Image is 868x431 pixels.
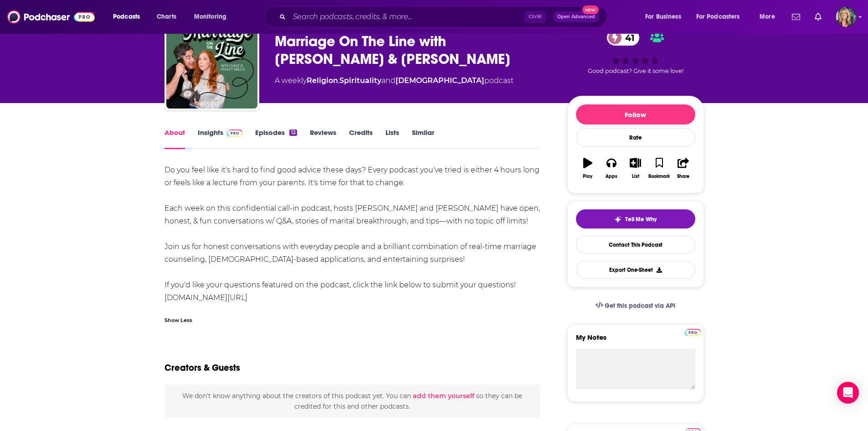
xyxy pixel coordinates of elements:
span: and [381,76,395,85]
span: Charts [157,10,176,23]
a: Credits [349,128,373,149]
span: Tell Me Why [625,216,657,223]
a: Show notifications dropdown [811,9,825,25]
button: open menu [107,10,152,24]
a: [DEMOGRAPHIC_DATA] [395,76,484,85]
span: For Podcasters [696,10,740,23]
a: Lists [385,128,399,149]
a: About [164,128,185,149]
img: Podchaser Pro [227,130,243,137]
h2: Creators & Guests [164,362,240,374]
a: Religion [307,76,338,85]
div: 41Good podcast? Give it some love! [567,24,704,80]
span: Get this podcast via API [605,302,675,310]
button: add them yourself [413,392,474,400]
a: Contact This Podcast [576,236,695,254]
a: Get this podcast via API [588,295,683,317]
div: List [632,174,639,179]
a: Spirituality [339,76,381,85]
button: open menu [753,10,786,24]
span: We don't know anything about the creators of this podcast yet . You can so they can be credited f... [182,392,522,410]
div: Bookmark [648,174,670,179]
div: Rate [576,128,695,147]
span: For Business [645,10,681,23]
button: open menu [188,10,238,24]
span: More [760,10,775,23]
img: Podchaser Pro [685,329,701,336]
a: 41 [607,30,639,46]
div: Share [677,174,689,179]
a: Show notifications dropdown [788,9,804,25]
button: open menu [639,10,693,24]
a: Charts [151,10,182,24]
button: Bookmark [647,152,671,185]
button: Share [671,152,695,185]
a: Pro website [685,327,701,336]
img: Podchaser - Follow, Share and Rate Podcasts [7,8,95,26]
a: InsightsPodchaser Pro [198,128,243,149]
a: Similar [412,128,434,149]
input: Search podcasts, credits, & more... [289,10,524,24]
div: Play [583,174,592,179]
div: A weekly podcast [275,75,514,86]
label: My Notes [576,333,695,349]
span: Open Advanced [557,15,595,19]
img: tell me why sparkle [614,216,621,223]
button: tell me why sparkleTell Me Why [576,209,695,228]
span: , [338,76,339,85]
span: 41 [616,30,639,46]
span: Ctrl K [524,11,546,23]
span: New [582,5,599,14]
button: Export One-Sheet [576,261,695,279]
button: Show profile menu [836,7,856,27]
img: Marriage On The Line with Dave & Ashley [166,17,257,109]
button: Follow [576,104,695,125]
button: Apps [600,152,623,185]
div: Search podcasts, credits, & more... [273,6,616,27]
div: 12 [289,130,297,136]
button: List [623,152,647,185]
button: open menu [690,10,753,24]
div: Apps [606,174,617,179]
div: Open Intercom Messenger [837,382,859,404]
span: Podcasts [113,10,140,23]
span: Good podcast? Give it some love! [588,68,683,74]
img: User Profile [836,7,856,27]
a: Episodes12 [255,128,297,149]
span: Monitoring [194,10,226,23]
button: Play [576,152,600,185]
div: Do you feel like it's hard to find good advice these days? Every podcast you've tried is either 4... [164,164,540,304]
span: Logged in as lisa.beech [836,7,856,27]
a: Reviews [310,128,336,149]
button: Open AdvancedNew [553,11,599,22]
